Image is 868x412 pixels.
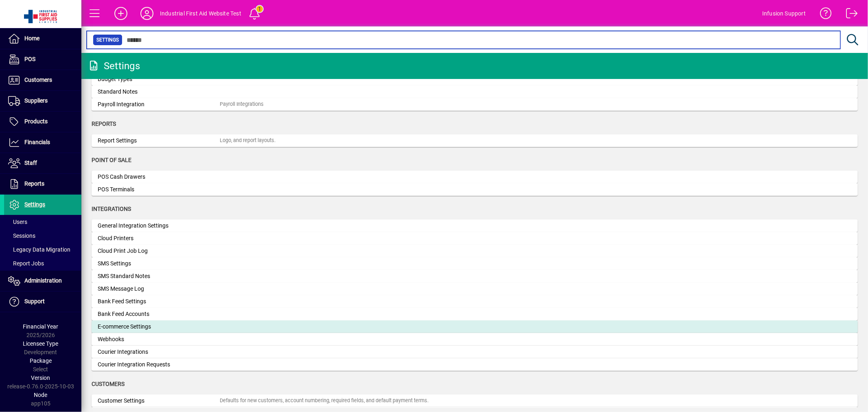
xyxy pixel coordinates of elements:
span: Sessions [8,232,35,239]
div: Budget Types [98,75,220,83]
a: Standard Notes [92,85,858,98]
div: Cloud Print Job Log [98,247,220,255]
a: Report SettingsLogo, and report layouts. [92,134,858,147]
a: Courier Integration Requests [92,358,858,371]
span: Customers [92,381,125,387]
span: Point of Sale [92,157,131,163]
span: Reports [24,180,44,187]
div: POS Terminals [98,185,220,194]
span: Users [8,219,27,225]
span: Suppliers [24,97,48,104]
span: Home [24,35,39,42]
span: Financials [24,139,50,145]
span: Support [24,298,45,305]
div: Payroll Integration [98,100,220,109]
a: Reports [4,174,81,194]
span: Package [30,357,52,364]
span: Financial Year [23,323,59,330]
span: Integrations [92,206,131,212]
div: Customer Settings [98,397,220,405]
div: Webhooks [98,335,220,344]
a: SMS Message Log [92,283,858,295]
span: Settings [96,36,119,44]
div: General Integration Settings [98,221,220,230]
div: Bank Feed Accounts [98,310,220,318]
a: Cloud Printers [92,232,858,245]
a: Bank Feed Settings [92,295,858,308]
a: SMS Standard Notes [92,270,858,283]
a: Budget Types [92,73,858,85]
a: Support [4,291,81,312]
span: POS [24,56,35,62]
div: Logo, and report layouts. [220,137,275,145]
a: Financials [4,132,81,153]
a: Knowledge Base [814,2,832,28]
span: Administration [24,277,62,284]
div: SMS Standard Notes [98,272,220,281]
div: Settings [87,59,140,72]
span: Licensee Type [23,340,59,347]
div: E-commerce Settings [98,322,220,331]
div: Bank Feed Settings [98,297,220,306]
div: Industrial First Aid Website Test [160,7,241,20]
div: Infusion Support [762,7,806,20]
div: SMS Settings [98,259,220,268]
button: Add [108,6,134,21]
div: Standard Notes [98,88,220,96]
a: Customer SettingsDefaults for new customers, account numbering, required fields, and default paym... [92,394,858,407]
div: Payroll Integrations [220,101,264,108]
a: Products [4,112,81,132]
div: SMS Message Log [98,285,220,293]
span: Reports [92,121,116,127]
div: Courier Integrations [98,348,220,356]
a: SMS Settings [92,257,858,270]
span: Products [24,118,48,125]
a: Suppliers [4,91,81,111]
div: Cloud Printers [98,234,220,243]
a: Administration [4,271,81,291]
a: Sessions [4,229,81,243]
div: POS Cash Drawers [98,173,220,181]
a: Customers [4,70,81,90]
a: Bank Feed Accounts [92,308,858,320]
a: Legacy Data Migration [4,243,81,256]
div: Courier Integration Requests [98,360,220,369]
a: General Integration Settings [92,219,858,232]
div: Report Settings [98,136,220,145]
button: Profile [134,6,160,21]
a: POS Terminals [92,183,858,196]
span: Customers [24,77,52,83]
a: Webhooks [92,333,858,346]
span: Settings [24,201,45,208]
a: POS [4,49,81,70]
a: Users [4,215,81,229]
div: Defaults for new customers, account numbering, required fields, and default payment terms. [220,397,429,405]
a: E-commerce Settings [92,320,858,333]
span: Version [31,375,50,381]
a: Logout [840,2,858,28]
a: Cloud Print Job Log [92,245,858,257]
a: Payroll IntegrationPayroll Integrations [92,98,858,111]
a: Home [4,28,81,49]
span: Legacy Data Migration [8,246,70,253]
a: Courier Integrations [92,346,858,358]
a: Staff [4,153,81,173]
span: Node [34,392,48,398]
span: Report Jobs [8,260,44,267]
a: Report Jobs [4,256,81,270]
a: POS Cash Drawers [92,171,858,183]
span: Staff [24,160,37,166]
